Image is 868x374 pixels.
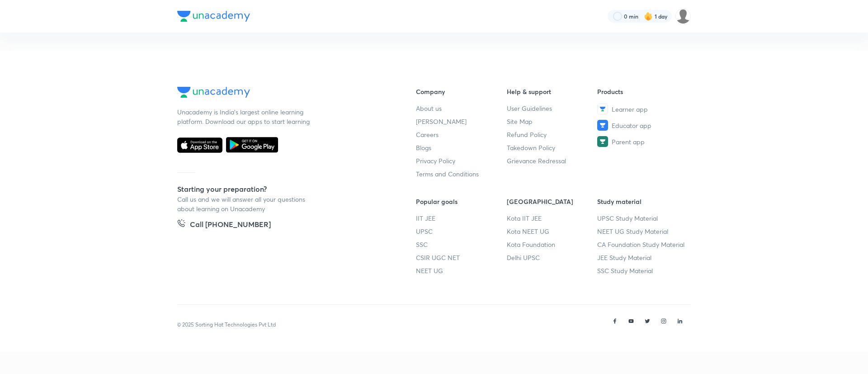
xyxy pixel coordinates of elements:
a: Privacy Policy [416,156,507,166]
a: NEET UG [416,266,507,275]
span: Learner app [612,104,648,114]
h6: Study material [597,197,688,206]
a: CA Foundation Study Material [597,240,688,249]
a: User Guidelines [507,104,598,113]
a: Call [PHONE_NUMBER] [177,219,271,232]
img: Learner app [597,104,608,114]
a: NEET UG Study Material [597,227,688,236]
p: © 2025 Sorting Hat Technologies Pvt Ltd [177,321,276,329]
a: UPSC [416,227,507,236]
a: Careers [416,130,507,139]
h6: Company [416,87,507,96]
a: Takedown Policy [507,143,598,152]
img: Company Logo [177,11,250,22]
h5: Call [PHONE_NUMBER] [190,219,271,232]
img: Educator app [597,120,608,131]
span: Parent app [612,137,645,147]
h6: [GEOGRAPHIC_DATA] [507,197,598,206]
a: Educator app [597,120,688,131]
a: Learner app [597,104,688,114]
a: Kota Foundation [507,240,598,249]
a: SSC Study Material [597,266,688,275]
a: Site Map [507,117,598,126]
h6: Products [597,87,688,96]
a: Grievance Redressal [507,156,598,166]
a: UPSC Study Material [597,213,688,223]
a: JEE Study Material [597,253,688,262]
a: [PERSON_NAME] [416,117,507,126]
h5: Starting your preparation? [177,184,387,194]
a: Terms and Conditions [416,169,507,179]
img: Company Logo [177,87,250,98]
a: About us [416,104,507,113]
a: CSIR UGC NET [416,253,507,262]
a: Refund Policy [507,130,598,139]
h6: Help & support [507,87,598,96]
span: Careers [416,130,439,139]
a: IIT JEE [416,213,507,223]
img: Nilesh [675,9,691,24]
p: Unacademy is India’s largest online learning platform. Download our apps to start learning [177,107,313,126]
a: Delhi UPSC [507,253,598,262]
p: Call us and we will answer all your questions about learning on Unacademy [177,194,313,213]
a: Blogs [416,143,507,152]
span: Educator app [612,121,651,130]
a: Parent app [597,136,688,147]
img: streak [644,12,653,21]
a: Kota IIT JEE [507,213,598,223]
a: SSC [416,240,507,249]
h6: Popular goals [416,197,507,206]
img: Parent app [597,136,608,147]
a: Company Logo [177,87,387,100]
a: Kota NEET UG [507,227,598,236]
